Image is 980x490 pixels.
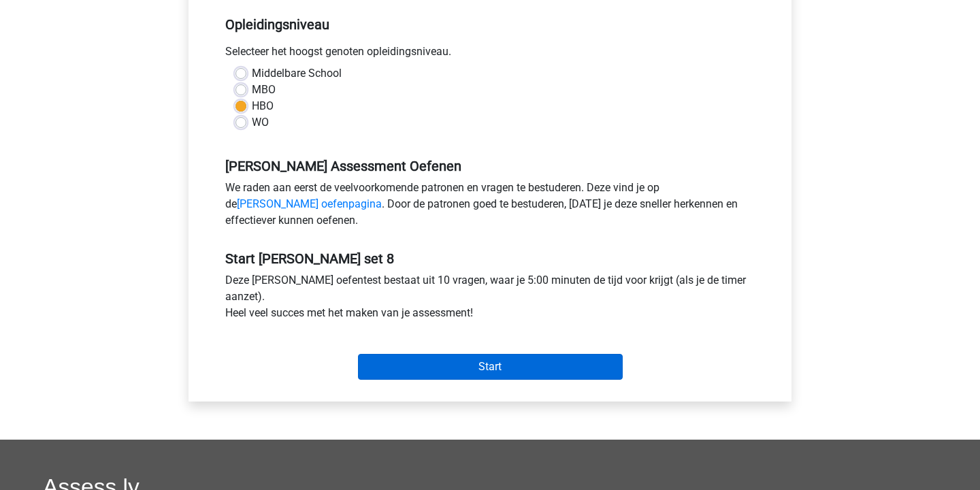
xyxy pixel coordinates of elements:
[252,65,342,82] label: Middelbare School
[215,180,765,234] div: We raden aan eerst de veelvoorkomende patronen en vragen te bestuderen. Deze vind je op de . Door...
[252,82,276,98] label: MBO
[215,44,765,65] div: Selecteer het hoogst genoten opleidingsniveau.
[237,197,382,210] a: [PERSON_NAME] oefenpagina
[215,272,765,327] div: Deze [PERSON_NAME] oefentest bestaat uit 10 vragen, waar je 5:00 minuten de tijd voor krijgt (als...
[225,11,755,38] h5: Opleidingsniveau
[252,114,269,131] label: WO
[225,158,755,174] h5: [PERSON_NAME] Assessment Oefenen
[358,354,623,380] input: Start
[252,98,274,114] label: HBO
[225,250,755,267] h5: Start [PERSON_NAME] set 8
